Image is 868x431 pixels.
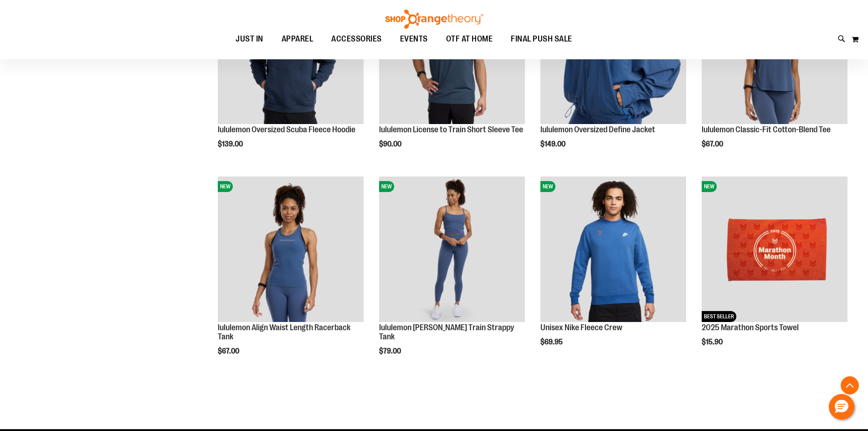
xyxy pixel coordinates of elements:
[697,172,852,370] div: product
[379,181,394,192] span: NEW
[226,29,272,49] a: JUST IN
[218,177,364,324] a: lululemon Align Waist Length Racerback TankNEW
[511,29,572,49] span: FINAL PUSH SALE
[379,347,402,355] span: $79.00
[384,10,484,29] img: Shop Orangetheory
[218,347,241,355] span: $67.00
[236,29,263,49] span: JUST IN
[331,29,382,49] span: ACCESSORIES
[702,177,847,324] a: 2025 Marathon Sports TowelNEWBEST SELLER
[218,181,233,192] span: NEW
[702,177,847,322] img: 2025 Marathon Sports Towel
[702,311,736,322] span: BEST SELLER
[400,29,428,49] span: EVENTS
[375,172,529,379] div: product
[540,177,686,324] a: Unisex Nike Fleece CrewNEW
[391,29,437,50] a: EVENTS
[218,125,355,134] a: lululemon Oversized Scuba Fleece Hoodie
[379,125,523,134] a: lululemon License to Train Short Sleeve Tee
[540,323,622,332] a: Unisex Nike Fleece Crew
[218,140,244,148] span: $139.00
[446,29,493,49] span: OTF AT HOME
[702,125,831,134] a: lululemon Classic-Fit Cotton-Blend Tee
[379,140,403,148] span: $90.00
[829,394,854,420] button: Hello, have a question? Let’s chat.
[702,338,724,346] span: $15.90
[540,125,655,134] a: lululemon Oversized Define Jacket
[218,177,364,322] img: lululemon Align Waist Length Racerback Tank
[213,172,368,379] div: product
[437,29,502,50] a: OTF AT HOME
[540,140,567,148] span: $149.00
[218,323,350,341] a: lululemon Align Waist Length Racerback Tank
[841,376,859,395] button: Back To Top
[540,338,564,346] span: $69.95
[379,323,514,341] a: lululemon [PERSON_NAME] Train Strappy Tank
[702,323,799,332] a: 2025 Marathon Sports Towel
[379,177,525,322] img: lululemon Wunder Train Strappy Tank
[540,177,686,322] img: Unisex Nike Fleece Crew
[282,29,313,49] span: APPAREL
[379,177,525,324] a: lululemon Wunder Train Strappy TankNEW
[702,140,724,148] span: $67.00
[702,181,717,192] span: NEW
[540,181,555,192] span: NEW
[536,172,691,370] div: product
[502,29,581,50] a: FINAL PUSH SALE
[272,29,323,50] a: APPAREL
[322,29,391,50] a: ACCESSORIES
